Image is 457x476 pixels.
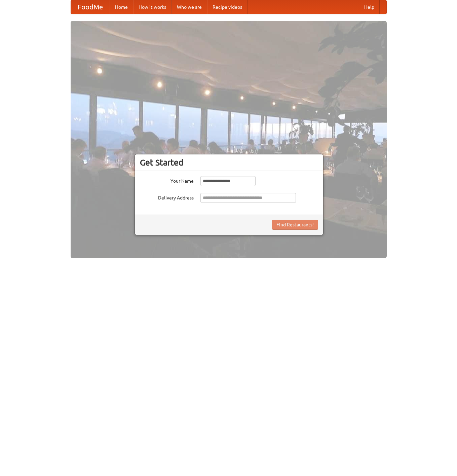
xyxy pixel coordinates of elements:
[140,157,318,168] h3: Get Started
[140,193,194,201] label: Delivery Address
[110,0,133,14] a: Home
[272,220,318,230] button: Find Restaurants!
[207,0,247,14] a: Recipe videos
[172,0,207,14] a: Who we are
[133,0,172,14] a: How it works
[71,0,110,14] a: FoodMe
[359,0,380,14] a: Help
[140,176,194,184] label: Your Name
